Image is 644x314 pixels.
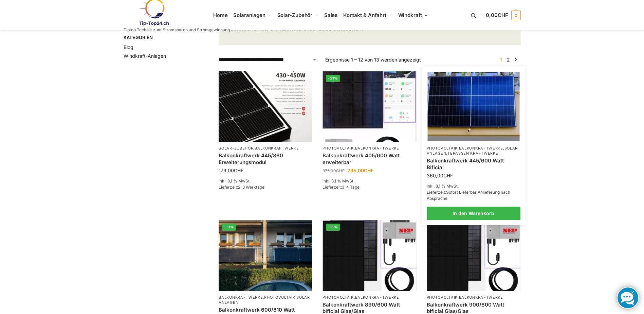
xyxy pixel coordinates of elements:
[219,146,253,151] a: Solar-Zubehör
[355,146,399,151] a: Balkonkraftwerke
[347,168,373,173] bdi: 295,00
[323,220,416,291] a: -16%Bificiales Hochleistungsmodul
[219,220,312,291] img: 2 Balkonkraftwerke
[124,34,191,41] span: Kategorien
[498,12,508,18] span: CHF
[427,146,520,156] p: , , ,
[427,72,519,141] img: Solaranlage für den kleinen Balkon
[364,168,373,173] span: CHF
[505,57,512,63] a: Seite 2
[219,56,317,63] select: Shop-Reihenfolge
[427,190,510,201] span: Sofort Lieferbar Anlieferung nach Absprache
[427,146,458,151] a: Photovoltaik
[323,71,416,142] img: Steckerfertig Plug & Play mit 410 Watt
[219,168,243,173] bdi: 179,00
[219,152,312,165] a: Balkonkraftwerk 445/860 Erweiterungsmodul
[459,295,503,300] a: Balkonkraftwerke
[496,56,520,63] nav: Produkt-Seitennummerierung
[323,168,345,173] bdi: 375,00
[323,146,416,151] p: ,
[219,295,310,305] a: Solaranlagen
[447,151,498,156] a: Terassen Kraftwerke
[427,220,520,291] img: Bificiales Hochleistungsmodul
[323,178,416,184] p: inkl. 8,1 % MwSt.
[323,295,416,300] p: ,
[219,185,264,190] span: Lieferzeit:
[486,5,520,25] a: 0,00CHF 0
[323,71,416,142] a: -21%Steckerfertig Plug & Play mit 410 Watt
[498,57,504,63] span: Seite 1
[219,146,312,151] p: ,
[219,295,263,300] a: Balkonkraftwerke
[443,173,453,178] span: CHF
[238,185,264,190] span: 2-3 Werktage
[323,185,360,190] span: Lieferzeit:
[219,178,312,184] p: inkl. 8,1 % MwSt.
[486,12,508,18] span: 0,00
[398,12,422,18] span: Windkraft
[427,173,453,178] bdi: 360,00
[323,152,416,165] a: Balkonkraftwerk 405/600 Watt erweiterbar
[336,168,345,173] span: CHF
[325,56,421,63] p: Ergebnisse 1 – 12 von 13 werden angezeigt
[343,12,386,18] span: Kontakt & Anfahrt
[277,12,313,18] span: Solar-Zubehör
[255,146,299,151] a: Balkonkraftwerke
[427,295,458,300] a: Photovoltaik
[219,71,312,142] img: Balkonkraftwerk 445/860 Erweiterungsmodul
[324,12,338,18] span: Sales
[513,56,518,63] a: →
[124,44,133,50] a: Blog
[219,220,312,291] a: -31%2 Balkonkraftwerke
[233,12,265,18] span: Solaranlagen
[427,207,520,220] a: In den Warenkorb legen: „Balkonkraftwerk 445/600 Watt Bificial“
[427,295,520,300] p: ,
[427,183,520,189] p: inkl. 8,1 % MwSt.
[427,146,518,156] a: Solaranlagen
[323,146,353,151] a: Photovoltaik
[427,190,510,201] span: Lieferzeit:
[264,295,295,300] a: Photovoltaik
[124,53,166,59] a: Windkraft-Anlagen
[219,295,312,306] p: , ,
[323,295,353,300] a: Photovoltaik
[124,28,230,32] p: Tiptop Technik zum Stromsparen und Stromgewinnung
[459,146,503,151] a: Balkonkraftwerke
[234,168,243,173] span: CHF
[323,220,416,291] img: Bificiales Hochleistungsmodul
[342,185,360,190] span: 3-4 Tage
[511,11,521,20] span: 0
[355,295,399,300] a: Balkonkraftwerke
[427,157,520,171] a: Balkonkraftwerk 445/600 Watt Bificial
